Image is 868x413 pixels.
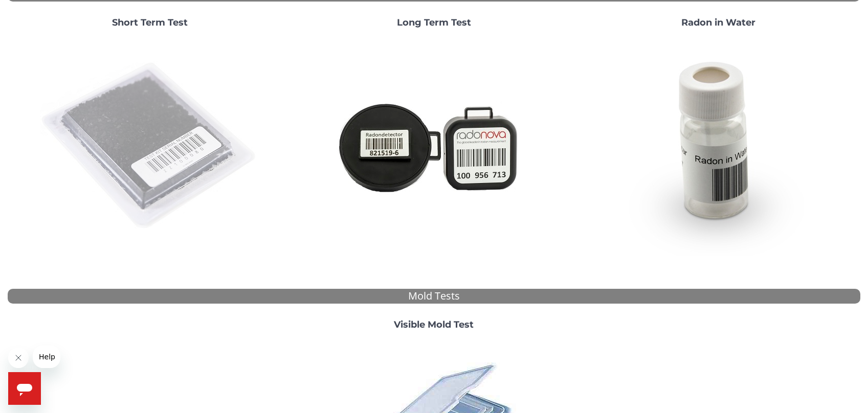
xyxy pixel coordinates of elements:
strong: Radon in Water [681,17,755,28]
iframe: Close message [8,348,29,368]
iframe: Message from company [33,346,60,368]
img: ShortTerm.jpg [40,36,260,256]
div: Mold Tests [8,289,860,304]
strong: Visible Mold Test [394,319,474,330]
iframe: Button to launch messaging window [8,372,41,405]
strong: Long Term Test [397,17,471,28]
strong: Short Term Test [112,17,188,28]
img: RadoninWater.jpg [608,36,828,256]
img: Radtrak2vsRadtrak3.jpg [324,36,544,256]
